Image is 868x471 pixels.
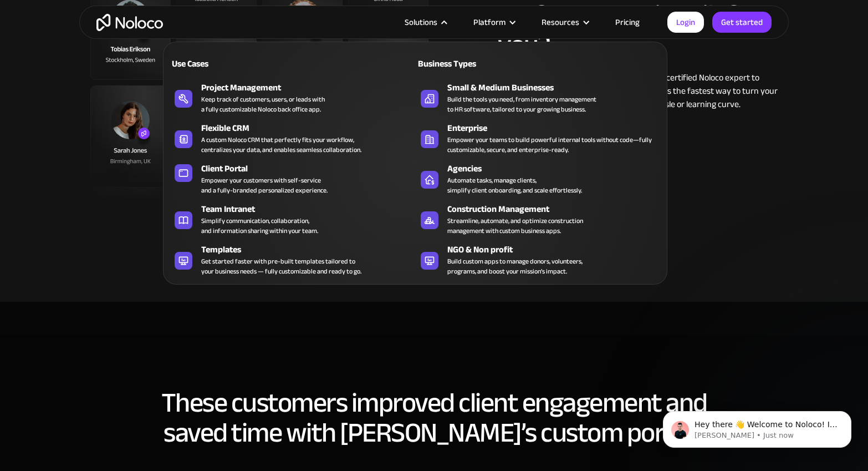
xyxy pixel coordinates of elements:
div: Simplify communication, collaboration, and information sharing within your team. [201,216,318,236]
a: Small & Medium BusinessesBuild the tools you need, from inventory managementto HR software, tailo... [415,79,661,117]
a: home [96,14,163,31]
a: Client PortalEmpower your customers with self-serviceand a fully-branded personalized experience. [169,160,415,197]
div: Team Intranet [201,202,420,216]
a: NGO & Non profitBuild custom apps to manage donors, volunteers,programs, and boost your mission’s... [415,241,661,278]
div: Resources [528,15,601,29]
div: Build the tools you need, from inventory management to HR software, tailored to your growing busi... [447,94,596,114]
a: Flexible CRMA custom Noloco CRM that perfectly fits your workflow,centralizes your data, and enab... [169,119,415,157]
div: Business Types [415,57,534,70]
div: Use Cases [169,57,288,70]
div: Project Management [201,81,420,94]
div: NGO & Non profit [447,243,666,256]
div: Platform [473,15,506,29]
a: Construction ManagementStreamline, automate, and optimize constructionmanagement with custom busi... [415,200,661,238]
div: Empower your teams to build powerful internal tools without code—fully customizable, secure, and ... [447,135,656,155]
div: Automate tasks, manage clients, simplify client onboarding, and scale effortlessly. [447,175,582,195]
a: TemplatesGet started faster with pre-built templates tailored toyour business needs — fully custo... [169,241,415,278]
div: Small & Medium Businesses [447,81,666,94]
div: Templates [201,243,420,256]
div: Get started faster with pre-built templates tailored to your business needs — fully customizable ... [201,256,361,276]
div: Agencies [447,162,666,175]
div: Construction Management [447,202,666,216]
div: Enterprise [447,121,666,135]
a: Login [667,12,704,33]
div: Streamline, automate, and optimize construction management with custom business apps. [447,216,583,236]
div: Keep track of customers, users, or leads with a fully customizable Noloco back office app. [201,94,325,114]
div: A custom Noloco CRM that perfectly fits your workflow, centralizes your data, and enables seamles... [201,135,361,155]
a: Get started [712,12,772,33]
div: Empower your customers with self-service and a fully-branded personalized experience. [201,175,328,195]
div: Platform [459,15,528,29]
div: Solutions [391,15,459,29]
nav: Solutions [163,26,667,285]
a: Team IntranetSimplify communication, collaboration,and information sharing within your team. [169,200,415,238]
a: Business Types [415,50,661,76]
a: Pricing [601,15,653,29]
a: AgenciesAutomate tasks, manage clients,simplify client onboarding, and scale effortlessly. [415,160,661,197]
a: EnterpriseEmpower your teams to build powerful internal tools without code—fully customizable, se... [415,119,661,157]
div: Client Portal [201,162,420,175]
div: Build custom apps to manage donors, volunteers, programs, and boost your mission’s impact. [447,256,583,276]
div: Resources [542,15,579,29]
a: Project ManagementKeep track of customers, users, or leads witha fully customizable Noloco back o... [169,79,415,117]
h2: These customers improved client engagement and saved time with [PERSON_NAME]’s custom portals [90,388,778,448]
div: Flexible CRM [201,121,420,135]
a: Use Cases [169,50,415,76]
iframe: Intercom notifications message [646,388,868,465]
div: Solutions [405,15,437,29]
